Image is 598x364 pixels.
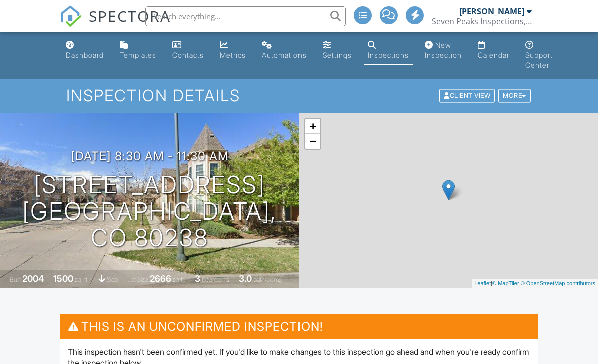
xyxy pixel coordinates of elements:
div: 3 [195,273,200,284]
input: Search everything... [145,6,346,26]
a: Support Center [521,36,557,75]
h1: [STREET_ADDRESS] [GEOGRAPHIC_DATA], CO 80238 [16,172,283,251]
a: New Inspection [421,36,466,65]
div: More [498,89,531,103]
h1: Inspection Details [66,87,532,104]
div: New Inspection [425,41,462,59]
a: Calendar [474,36,513,65]
img: The Best Home Inspection Software - Spectora [60,5,82,27]
div: [PERSON_NAME] [459,6,524,16]
a: Automations (Advanced) [258,36,311,65]
a: Client View [438,91,497,99]
span: bathrooms [253,276,282,283]
div: Calendar [478,51,509,59]
a: Dashboard [62,36,108,65]
div: Settings [323,51,352,59]
span: slab [107,276,118,283]
a: Inspections [364,36,413,65]
a: Contacts [168,36,208,65]
a: SPECTORA [60,14,171,35]
div: Automations [262,51,307,59]
div: Client View [439,89,495,103]
a: Settings [319,36,356,65]
a: © MapTiler [492,280,519,286]
div: Dashboard [66,51,104,59]
h3: [DATE] 8:30 am - 11:30 am [71,149,229,163]
div: 2004 [22,273,44,284]
h3: This is an Unconfirmed Inspection! [60,314,537,339]
a: Templates [116,36,160,65]
div: 3.0 [239,273,252,284]
div: Contacts [172,51,204,59]
div: Templates [120,51,156,59]
span: bedrooms [202,276,229,283]
span: Built [10,276,21,283]
span: SPECTORA [89,5,171,26]
a: Zoom in [305,119,320,134]
a: Metrics [216,36,250,65]
div: Inspections [368,51,409,59]
span: Lot Size [127,276,148,283]
div: Seven Peaks Inspections, LLC [432,16,532,26]
div: 1500 [53,273,73,284]
a: Leaflet [474,280,491,286]
a: © OpenStreetMap contributors [521,280,595,286]
div: Support Center [525,51,553,69]
span: sq. ft. [75,276,89,283]
div: 2666 [150,273,171,284]
div: | [472,279,598,288]
span: sq.ft. [173,276,185,283]
a: Zoom out [305,134,320,149]
div: Metrics [220,51,246,59]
